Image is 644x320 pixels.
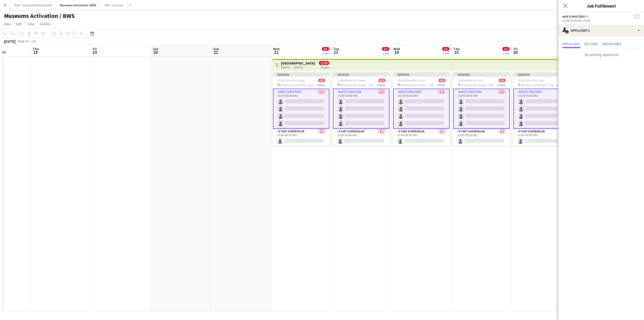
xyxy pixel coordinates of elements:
button: PICO - Hyundai Palisade 2025 [10,0,56,10]
div: [DATE] → [DATE] [281,65,315,69]
p: No pending applicants [558,50,644,59]
span: Week 38 [17,39,29,43]
span: 0/5 [442,47,449,51]
span: 24 [393,49,400,55]
div: 1 Job [442,51,449,55]
span: Thu [454,47,460,51]
button: EWC - Gaming [101,0,127,10]
span: 15:00-00:00 (9h) (Fri) [457,79,484,82]
span: Sun [213,47,219,51]
span: 0/5 [322,47,329,51]
span: Fri [514,47,518,51]
span: View [4,22,11,26]
div: 20 jobs [320,65,329,69]
span: 25 [453,49,460,55]
span: Mon [273,47,280,51]
span: 0/5 [382,47,389,51]
span: 2 Roles [497,83,506,87]
span: 2 Roles [317,83,325,87]
app-job-card: Updated15:00-00:00 (9h) (Sat)0/5 Museums Activation - [GEOGRAPHIC_DATA]2 RolesHost/ Hostess0/415:... [513,73,570,146]
span: 0/5 [438,79,446,82]
span: 15:00-00:00 (9h) (Wed) [337,79,366,82]
app-card-role: Staff Supervisor0/115:00-00:00 (9h) [453,129,510,146]
button: Museums Activation / BWS [56,0,101,10]
button: Host/ Hostess [562,15,589,18]
span: 20 [152,49,158,55]
app-card-role: Staff Supervisor0/115:00-00:00 (9h) [333,129,389,146]
span: Unavailable [602,42,622,46]
span: 0/5 [502,47,509,51]
span: Jobs [27,22,34,26]
div: 1 Job [322,51,329,55]
app-card-role: Host/ Hostess0/415:00-00:00 (9h) [513,89,570,129]
div: 1 Job [382,51,389,55]
app-job-card: Updated15:00-00:00 (9h) (Wed)0/5 Museums Activation - [GEOGRAPHIC_DATA]2 RolesHost/ Hostess0/415:... [333,73,389,146]
div: [DATE] [4,39,16,44]
span: 0/5 [378,79,385,82]
span: 19 [92,49,97,55]
span: 2 Roles [377,83,385,87]
span: 2 Roles [437,83,446,87]
span: Fri [93,47,97,51]
a: View [2,21,13,27]
span: Tue [333,47,339,51]
span: 2 Roles [557,83,566,87]
span: 21 [212,49,219,55]
a: Jobs [25,21,36,27]
h3: Job Fulfilment [558,3,644,9]
app-card-role: Staff Supervisor0/115:00-00:00 (9h) [513,129,570,146]
app-card-role: Host/ Hostess0/415:00-00:00 (9h) [393,89,450,129]
div: Updated [453,73,510,77]
div: Updated [333,73,389,77]
span: 0/5 [499,79,506,82]
span: 22 [272,49,280,55]
span: Museums Activation - [GEOGRAPHIC_DATA] [340,83,377,87]
a: Comms [37,21,53,27]
span: 23 [333,49,339,55]
app-card-role: Host/ Hostess0/415:00-00:00 (9h) [273,89,329,129]
div: 15:00-00:00 (9h) (Tue) [562,19,640,22]
span: Edit [16,22,22,26]
span: Comms [39,22,51,26]
span: 18 [32,49,39,55]
span: 15:00-00:00 (9h) (Sat) [517,79,545,82]
app-card-role: Host/ Hostess0/415:00-00:00 (9h) [453,89,510,129]
span: Host/ Hostess [562,15,585,18]
div: Updated [513,73,570,77]
app-card-role: Staff Supervisor0/115:00-00:00 (9h) [393,129,450,146]
app-job-card: Updated15:00-00:00 (9h) (Thu)0/5 Museums Activation - [GEOGRAPHIC_DATA]2 RolesHost/ Hostess0/415:... [393,73,450,146]
span: 26 [513,49,518,55]
span: Museums Activation - [GEOGRAPHIC_DATA] [280,83,317,87]
span: Sat [153,47,158,51]
app-card-role: Host/ Hostess0/415:00-00:00 (9h) [333,89,389,129]
span: Wed [393,47,400,51]
span: Museums Activation - [GEOGRAPHIC_DATA] [400,83,437,87]
div: 1 Job [503,51,509,55]
app-card-role: Staff Supervisor0/115:00-00:00 (9h) [273,129,329,146]
span: 15:00-00:00 (9h) (Thu) [397,79,425,82]
div: Updated [273,73,329,77]
app-job-card: Updated15:00-00:00 (9h) (Fri)0/5 Museums Activation - [GEOGRAPHIC_DATA]2 RolesHost/ Hostess0/415:... [453,73,510,146]
span: 0/100 [319,61,329,65]
span: 15:00-00:00 (9h) (Tue) [277,79,305,82]
div: Updated [393,73,450,77]
app-job-card: Updated15:00-00:00 (9h) (Tue)0/5 Museums Activation - [GEOGRAPHIC_DATA]2 RolesHost/ Hostess0/415:... [273,73,329,146]
span: Thu [33,47,39,51]
span: Museums Activation - [GEOGRAPHIC_DATA] [461,83,497,87]
div: +03 [31,39,36,43]
span: Museums Activation - [GEOGRAPHIC_DATA] [521,83,557,87]
div: Applicants [558,24,644,37]
a: Edit [14,21,24,27]
span: -- [634,15,640,18]
span: Applicants [562,42,580,46]
span: Declined [584,42,598,46]
h1: Museums Activation / BWS [4,12,75,20]
h3: [GEOGRAPHIC_DATA] [281,61,315,65]
span: 0/5 [318,79,325,82]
